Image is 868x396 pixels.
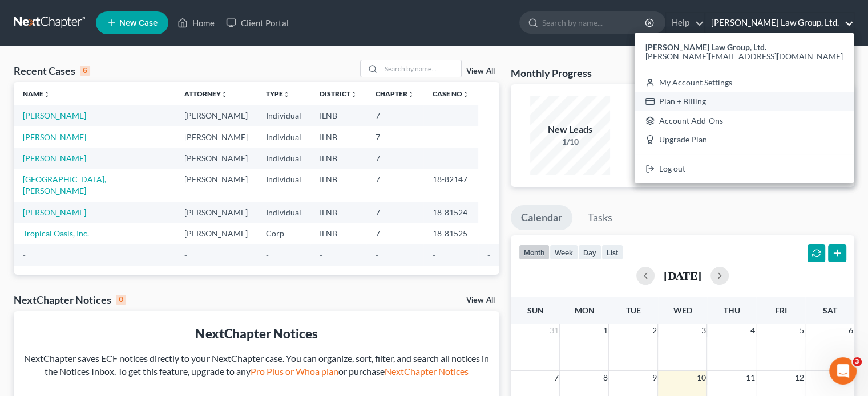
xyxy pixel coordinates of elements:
div: 6 [80,66,90,76]
a: [PERSON_NAME] [23,132,86,142]
div: New Leads [530,123,610,136]
a: Log out [635,159,854,178]
input: Search by name... [381,60,461,77]
button: list [601,244,623,260]
a: [GEOGRAPHIC_DATA], [PERSON_NAME] [23,174,106,195]
td: ILNB [310,169,366,202]
h2: [DATE] [664,270,701,281]
strong: [PERSON_NAME] Law Group, Ltd. [645,42,766,52]
h3: Monthly Progress [511,66,592,80]
span: [PERSON_NAME][EMAIL_ADDRESS][DOMAIN_NAME] [645,51,843,61]
a: Districtunfold_more [320,89,357,98]
td: ILNB [310,105,366,126]
button: week [550,244,578,260]
td: 7 [366,105,423,126]
a: Account Add-Ons [635,111,854,130]
td: Corp [257,223,310,244]
div: NextChapter Notices [14,293,126,307]
div: 0 [116,295,126,305]
span: 3 [853,357,862,366]
td: [PERSON_NAME] [175,126,257,148]
span: - [266,250,269,260]
a: My Account Settings [635,73,854,92]
td: [PERSON_NAME] [175,148,257,169]
td: ILNB [310,148,366,169]
div: NextChapter Notices [23,325,490,342]
a: View All [466,67,495,75]
a: Upgrade Plan [635,130,854,150]
td: 18-81525 [423,223,478,244]
span: 3 [700,324,706,337]
td: [PERSON_NAME] [175,169,257,202]
span: 4 [749,324,756,337]
span: 1 [601,324,608,337]
span: - [433,250,435,260]
span: 11 [744,371,756,385]
a: Tasks [578,205,623,230]
i: unfold_more [462,91,469,98]
span: New Case [119,19,158,27]
a: Tropical Oasis, Inc. [23,228,89,238]
i: unfold_more [407,91,414,98]
td: Individual [257,126,310,148]
td: 18-82147 [423,169,478,202]
td: ILNB [310,126,366,148]
span: Fri [774,305,786,315]
span: 8 [601,371,608,385]
span: Mon [574,305,594,315]
span: - [487,250,490,260]
span: 5 [798,324,805,337]
td: 7 [366,202,423,223]
td: ILNB [310,202,366,223]
iframe: Intercom live chat [829,357,857,385]
i: unfold_more [43,91,50,98]
div: [PERSON_NAME] Law Group, Ltd. [635,33,854,183]
span: 9 [651,371,657,385]
td: 7 [366,169,423,202]
td: Individual [257,202,310,223]
span: Sun [527,305,543,315]
span: 7 [552,371,559,385]
i: unfold_more [350,91,357,98]
a: [PERSON_NAME] [23,207,86,217]
a: [PERSON_NAME] [23,153,86,163]
span: Wed [673,305,692,315]
span: - [320,250,322,260]
i: unfold_more [221,91,228,98]
a: Client Portal [220,13,294,33]
a: Typeunfold_more [266,89,290,98]
a: Calendar [511,205,572,230]
span: - [23,250,26,260]
span: 31 [548,324,559,337]
td: Individual [257,105,310,126]
div: Recent Cases [14,64,90,77]
button: month [519,244,550,260]
a: Chapterunfold_more [376,89,414,98]
a: Help [666,13,704,33]
td: [PERSON_NAME] [175,105,257,126]
td: 7 [366,148,423,169]
td: 7 [366,223,423,244]
td: Individual [257,148,310,169]
span: 10 [695,371,706,385]
td: Individual [257,169,310,202]
a: NextChapter Notices [384,366,468,377]
td: 18-81524 [423,202,478,223]
a: [PERSON_NAME] Law Group, Ltd. [705,13,854,33]
a: Nameunfold_more [23,89,50,98]
span: 2 [651,324,657,337]
td: ILNB [310,223,366,244]
span: Sat [822,305,837,315]
a: View All [466,296,495,304]
a: Case Nounfold_more [433,89,469,98]
span: - [184,250,187,260]
td: [PERSON_NAME] [175,223,257,244]
a: Attorneyunfold_more [184,89,228,98]
a: [PERSON_NAME] [23,111,86,120]
span: Thu [723,305,740,315]
td: [PERSON_NAME] [175,202,257,223]
span: - [376,250,378,260]
a: Home [172,13,220,33]
div: NextChapter saves ECF notices directly to your NextChapter case. You can organize, sort, filter, ... [23,352,490,378]
div: 1/10 [530,136,610,148]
